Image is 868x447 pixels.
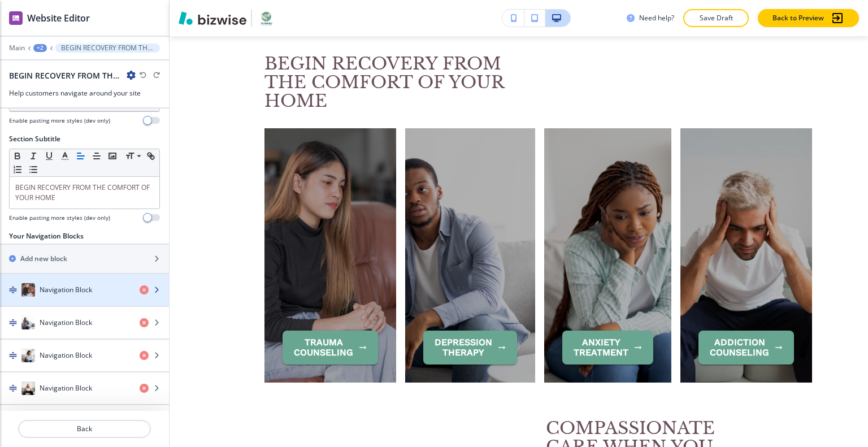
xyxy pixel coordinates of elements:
[9,44,25,52] button: Main
[9,319,17,327] img: Drag
[264,53,509,111] span: BEGIN RECOVERY FROM THE COMFORT OF YOUR HOME
[9,116,110,125] h4: Enable pasting more styles (dev only)
[9,286,17,294] img: Drag
[9,351,17,359] img: Drag
[562,331,653,364] button: ANXIETY TREATMENT
[40,318,92,328] h4: Navigation Block
[639,13,674,23] h3: Need help?
[33,44,47,52] button: +2
[758,9,859,27] button: Back to Preview
[40,285,92,295] h4: Navigation Block
[61,44,154,52] p: BEGIN RECOVERY FROM THE COMFORT OF YOUR HOME
[9,70,122,81] h2: BEGIN RECOVERY FROM THE COMFORT OF YOUR HOME
[772,13,824,23] p: Back to Preview
[257,9,277,27] img: Your Logo
[9,231,84,241] h2: Your Navigation Blocks
[698,331,794,364] button: ADDICTION COUNSELING
[55,44,160,53] button: BEGIN RECOVERY FROM THE COMFORT OF YOUR HOME
[9,214,110,222] h4: Enable pasting more styles (dev only)
[40,350,92,361] h4: Navigation Block
[423,331,517,364] button: DEPRESSION THERAPY
[9,11,23,25] img: editor icon
[19,424,150,434] p: Back
[18,420,151,438] button: Back
[15,183,151,202] span: BEGIN RECOVERY FROM THE COMFORT OF YOUR HOME
[179,11,246,25] img: Bizwise Logo
[40,383,92,393] h4: Navigation Block
[9,134,60,144] h2: Section Subtitle
[27,11,90,25] h2: Website Editor
[283,331,378,364] button: TRAUMA COUNSELING
[683,9,749,27] button: Save Draft
[9,384,17,392] img: Drag
[20,254,67,264] h2: Add new block
[698,13,734,23] p: Save Draft
[9,88,160,98] h3: Help customers navigate around your site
